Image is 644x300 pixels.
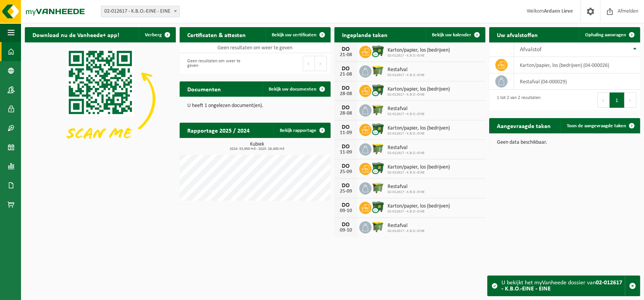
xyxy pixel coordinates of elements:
[610,92,625,108] button: 1
[388,86,450,92] span: Karton/papier, los (bedrijven)
[338,52,354,58] div: 21-08
[514,73,640,90] td: restafval (04-000029)
[388,54,450,58] span: 02-012617 - K.B.O.-EINE
[371,103,384,116] img: WB-1100-HPE-GN-50
[371,181,384,194] img: WB-1100-HPE-GN-50
[338,228,354,233] div: 09-10
[371,45,384,58] img: WB-1100-CU
[371,201,384,214] img: WB-1100-CU
[371,64,384,77] img: WB-1100-HPE-GN-50
[388,47,450,54] span: Karton/papier, los (bedrijven)
[501,276,625,296] div: U bekijkt het myVanheede dossier van
[388,151,425,156] span: 02-012617 - K.B.O.-EINE
[25,42,176,156] img: Download de VHEPlus App
[388,145,425,151] span: Restafval
[388,203,450,209] span: Karton/papier, los (bedrijven)
[338,111,354,116] div: 28-08
[338,105,354,111] div: DO
[388,190,425,195] span: 02-012617 - K.B.O.-EINE
[544,8,573,14] strong: Ardaen Lieve
[334,27,395,42] h2: Ingeplande taken
[388,223,425,229] span: Restafval
[338,66,354,72] div: DO
[497,140,633,145] p: Geen data beschikbaar.
[388,67,425,73] span: Restafval
[388,92,450,97] span: 02-012617 - K.B.O.-EINE
[388,170,450,175] span: 02-012617 - K.B.O.-EINE
[426,27,485,42] a: Bekijk uw kalender
[388,229,425,234] span: 02-012617 - K.B.O.-EINE
[101,6,180,17] span: 02-012617 - K.B.O.-EINE - EINE
[101,6,179,17] span: 02-012617 - K.B.O.-EINE - EINE
[371,220,384,233] img: WB-1100-HPE-GN-50
[338,130,354,136] div: 11-09
[338,202,354,208] div: DO
[388,209,450,214] span: 02-012617 - K.B.O.-EINE
[274,123,330,138] a: Bekijk rapportage
[567,123,626,128] span: Toon de aangevraagde taken
[388,73,425,78] span: 02-012617 - K.B.O.-EINE
[338,72,354,77] div: 21-08
[432,32,471,37] span: Bekijk uw kalender
[303,56,315,71] button: Previous
[25,27,127,42] h2: Download nu de Vanheede+ app!
[338,85,354,91] div: DO
[338,208,354,214] div: 09-10
[501,280,622,292] strong: 02-012617 - K.B.O.-EINE - EINE
[371,123,384,136] img: WB-1100-CU
[180,81,229,96] h2: Documenten
[388,106,425,112] span: Restafval
[266,27,330,42] a: Bekijk uw certificaten
[315,56,327,71] button: Next
[520,47,542,53] span: Afvalstof
[388,131,450,136] span: 02-012617 - K.B.O.-EINE
[489,118,558,133] h2: Aangevraagde taken
[180,123,257,138] h2: Rapportage 2025 / 2024
[338,189,354,194] div: 25-09
[338,91,354,97] div: 28-08
[338,169,354,175] div: 25-09
[183,147,331,151] span: 2024: 53,900 m3 - 2025: 26,400 m3
[625,92,636,108] button: Next
[187,103,323,109] p: U heeft 1 ongelezen document(en).
[338,183,354,189] div: DO
[183,55,251,72] div: Geen resultaten om weer te geven
[338,222,354,228] div: DO
[388,184,425,190] span: Restafval
[388,112,425,117] span: 02-012617 - K.B.O.-EINE
[371,162,384,175] img: WB-1100-CU
[338,124,354,130] div: DO
[585,32,626,37] span: Ophaling aanvragen
[338,163,354,169] div: DO
[145,32,162,37] span: Verberg
[180,42,331,53] td: Geen resultaten om weer te geven
[493,92,540,109] div: 1 tot 2 van 2 resultaten
[561,118,639,133] a: Toon de aangevraagde taken
[371,142,384,155] img: WB-1100-HPE-GN-50
[338,46,354,52] div: DO
[139,27,175,42] button: Verberg
[514,57,640,73] td: karton/papier, los (bedrijven) (04-000026)
[263,81,330,97] a: Bekijk uw documenten
[489,27,545,42] h2: Uw afvalstoffen
[272,32,316,37] span: Bekijk uw certificaten
[338,150,354,155] div: 11-09
[579,27,639,42] a: Ophaling aanvragen
[597,92,610,108] button: Previous
[338,144,354,150] div: DO
[371,84,384,97] img: WB-1100-CU
[269,87,316,92] span: Bekijk uw documenten
[180,27,253,42] h2: Certificaten & attesten
[388,125,450,131] span: Karton/papier, los (bedrijven)
[388,164,450,170] span: Karton/papier, los (bedrijven)
[183,142,331,151] h3: Kubiek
